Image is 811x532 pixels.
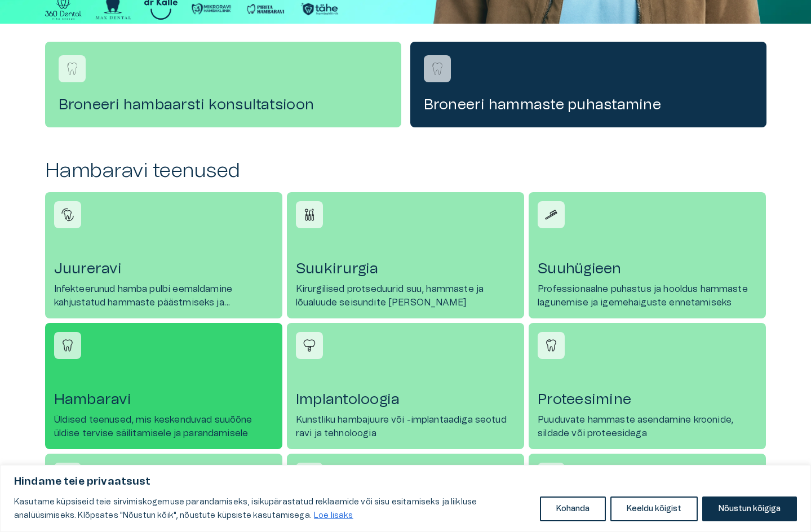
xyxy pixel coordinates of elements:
img: Implantoloogia icon [301,337,318,354]
button: Kohanda [540,496,606,521]
a: Navigate to service booking [45,42,401,127]
h4: Suukirurgia [296,260,515,278]
h2: Hambaravi teenused [45,159,766,183]
p: Professionaalne puhastus ja hooldus hammaste lagunemise ja igemehaiguste ennetamiseks [538,282,757,309]
img: Broneeri hammaste puhastamine logo [429,60,446,77]
img: Juureravi icon [59,206,76,223]
img: Suukirurgia icon [301,206,318,223]
p: Kunstliku hambajuure või -implantaadiga seotud ravi ja tehnoloogia [296,413,515,440]
h4: Broneeri hambaarsti konsultatsioon [59,96,388,114]
p: Puuduvate hammaste asendamine kroonide, sildade või proteesidega [538,413,757,440]
h4: Suuhügieen [538,260,757,278]
span: Help [57,9,74,18]
button: Nõustun kõigiga [702,496,797,521]
img: Proteesimine icon [543,337,560,354]
p: Infekteerunud hamba pulbi eemaldamine kahjustatud hammaste päästmiseks ja taastamiseks [54,282,273,309]
h4: Hambaravi [54,391,273,409]
button: Keeldu kõigist [610,496,698,521]
p: Kasutame küpsiseid teie sirvimiskogemuse parandamiseks, isikupärastatud reklaamide või sisu esita... [14,495,531,522]
img: Broneeri hambaarsti konsultatsioon logo [64,60,81,77]
p: Hindame teie privaatsust [14,475,797,489]
a: Loe lisaks [313,511,354,520]
h4: Broneeri hammaste puhastamine [424,96,753,114]
h4: Proteesimine [538,391,757,409]
img: Suuhügieen icon [543,206,560,223]
p: Üldised teenused, mis keskenduvad suuõõne üldise tervise säilitamisele ja parandamisele [54,413,273,440]
img: Hambaravi icon [59,337,76,354]
a: Navigate to service booking [410,42,766,127]
h4: Juureravi [54,260,273,278]
p: Kirurgilised protseduurid suu, hammaste ja lõualuude seisundite [PERSON_NAME] [296,282,515,309]
h4: Implantoloogia [296,391,515,409]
